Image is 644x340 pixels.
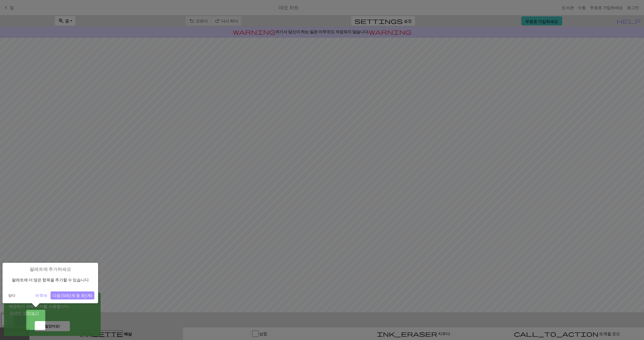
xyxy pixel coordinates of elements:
[6,292,17,299] button: 닫다
[53,293,92,298] font: 다음 (10단계 중 3단계)
[12,277,89,282] font: 팔레트에 더 많은 항목을 추가할 수 있습니다
[33,291,49,299] button: 뒤쪽에
[3,263,98,303] div: 팔레트에 추가하세요
[30,266,71,272] font: 팔레트에 추가하세요
[8,293,15,297] font: 닫다
[35,293,47,298] font: 뒤쪽에
[6,267,94,272] h1: 팔레트에 추가하세요
[51,291,94,299] button: 다음 (10단계 중 3단계)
